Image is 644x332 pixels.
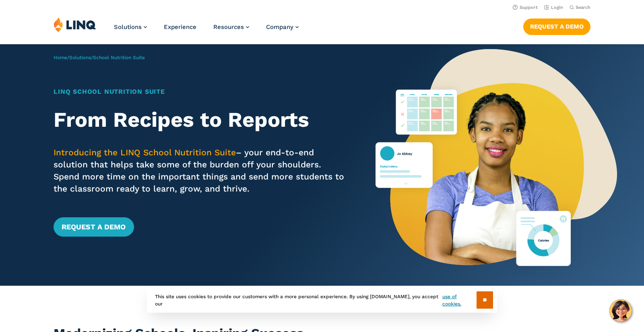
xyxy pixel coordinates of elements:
[93,55,145,60] span: School Nutrition Suite
[54,87,349,97] h1: LINQ School Nutrition Suite
[609,299,632,322] button: Hello, have a question? Let’s chat.
[54,55,145,60] span: / /
[54,108,349,132] h2: From Recipes to Reports
[513,5,538,10] a: Support
[213,23,249,31] a: Resources
[54,146,349,195] p: – your end-to-end solution that helps take some of the burden off your shoulders. Spend more time...
[147,287,497,313] div: This site uses cookies to provide our customers with a more personal experience. By using [DOMAIN...
[54,17,96,32] img: LINQ | K‑12 Software
[114,17,299,43] nav: Primary Navigation
[523,17,590,35] nav: Button Navigation
[114,23,147,31] a: Solutions
[442,293,477,307] a: use of cookies.
[544,5,563,10] a: Login
[213,23,244,31] span: Resources
[570,4,590,10] button: Open Search Bar
[114,23,142,31] span: Solutions
[54,147,236,157] span: Introducing the LINQ School Nutrition Suite
[266,23,299,31] a: Company
[164,23,196,31] a: Experience
[54,55,67,60] a: Home
[54,217,134,237] a: Request a Demo
[266,23,293,31] span: Company
[69,55,91,60] a: Solutions
[523,19,590,35] a: Request a Demo
[576,5,590,10] span: Search
[376,44,617,286] img: Nutrition Suite Launch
